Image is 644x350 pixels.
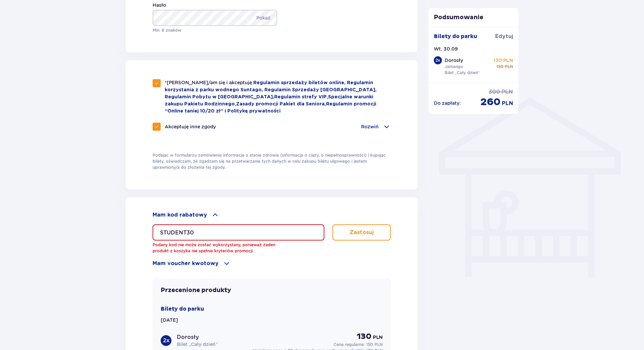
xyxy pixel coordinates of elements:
p: Dorosły [177,333,199,341]
span: i [225,109,227,114]
p: Wt. 30.09 [434,45,458,52]
a: Zasady promocji Pakiet dla Seniora [236,102,325,106]
p: 300 [489,88,500,96]
p: Podsumowanie [428,13,519,22]
label: Hasło [153,2,166,8]
p: Rozwiń [361,123,379,130]
a: Regulamin strefy VIP [274,95,327,99]
a: Regulamin Sprzedaży [GEOGRAPHIC_DATA], [264,88,377,92]
span: 150 PLN [366,342,383,347]
p: Dorosły [445,57,463,64]
p: 130 [357,331,372,342]
p: Pokaż [256,10,270,26]
p: Bilet „Cały dzień” [445,70,480,76]
a: Politykę prywatności [227,109,281,114]
div: 2 x [161,335,171,346]
p: 130 PLN [493,57,513,64]
p: [DATE] [161,317,178,323]
p: Bilety do parku [434,33,477,40]
p: Mam kod rabatowy [153,211,207,219]
p: PLN [502,88,513,96]
p: Do zapłaty : [434,100,461,106]
p: Przecenione produkty [161,286,231,294]
p: Akceptuję inne zgody [165,123,216,130]
p: PLN [502,100,513,107]
p: Zastosuj [350,229,374,236]
p: , , , [165,79,391,115]
button: Zastosuj [332,224,391,241]
a: Edytuj [495,33,513,40]
a: Regulamin sprzedaży biletów online, [253,81,347,85]
p: Bilet „Cały dzień” [177,341,218,348]
p: 260 [480,96,501,108]
p: Jamango [445,64,463,70]
p: PLN [505,64,513,70]
p: 150 [496,64,504,70]
input: Kod rabatowy [153,224,324,241]
p: Min. 8 znaków [153,27,277,33]
p: PLN [373,334,383,341]
p: Mam voucher kwotowy [153,260,219,267]
span: *[PERSON_NAME]/am się i akceptuję [165,80,253,85]
p: Cena regularna: [333,342,383,348]
p: Bilety do parku [161,305,204,313]
a: Regulamin Pobytu w [GEOGRAPHIC_DATA], [165,95,274,99]
p: Podany kod nie może zostać wykorzystany, ponieważ żaden produkt z koszyka nie spełnia kryteriów p... [153,242,277,254]
p: Podając w formularzu zamówienia informacje o stanie zdrowia (informacja o ciąży, o niepełnosprawn... [153,152,391,170]
div: 2 x [434,56,442,64]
